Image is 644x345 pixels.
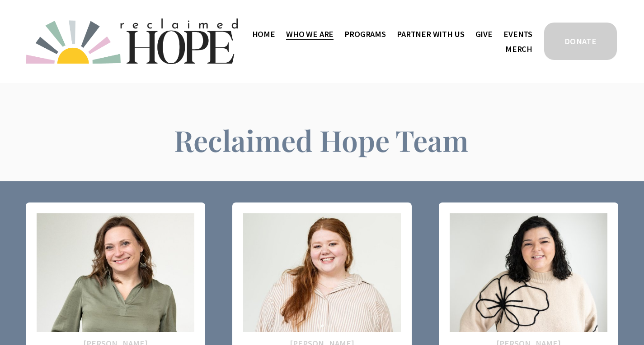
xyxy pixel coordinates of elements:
a: folder dropdown [344,27,386,41]
span: Programs [344,28,386,41]
a: DONATE [543,21,618,61]
span: Reclaimed Hope Team [174,121,469,159]
a: Events [503,27,532,41]
a: folder dropdown [397,27,464,41]
a: Home [252,27,275,41]
a: folder dropdown [286,27,334,41]
span: Who We Are [286,28,334,41]
img: Reclaimed Hope Initiative [26,18,238,64]
a: Give [475,27,493,41]
a: Merch [505,41,532,56]
span: Partner With Us [397,28,464,41]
